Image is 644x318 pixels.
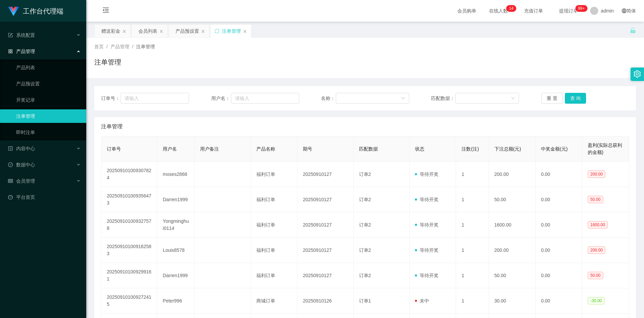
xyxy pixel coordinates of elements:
i: 图标: down [511,96,515,101]
td: 福利订单 [251,162,298,187]
td: 30.00 [489,288,536,314]
div: 注单管理 [222,25,241,37]
span: 盈利(实际总获利的金额) [588,142,622,155]
td: 202509101009162583 [101,238,157,263]
span: 订单2 [359,197,371,202]
i: 图标: setting [634,70,641,78]
td: Louis8578 [157,238,195,263]
span: 订单号： [101,95,121,102]
i: 图标: close [201,29,205,33]
span: 等待开奖 [415,222,439,228]
span: 产品管理 [110,44,129,49]
a: 产品预设置 [16,77,81,90]
td: 1600.00 [489,212,536,238]
i: 图标: menu-fold [94,0,117,22]
div: 产品预设置 [175,25,199,37]
td: Darren1999 [157,263,195,288]
td: 福利订单 [251,187,298,212]
a: 图标: dashboard平台首页 [8,190,81,204]
td: Yongminghui0114 [157,212,195,238]
i: 图标: profile [8,146,13,151]
div: 赠送彩金 [101,25,120,37]
span: 50.00 [588,196,603,203]
a: 工作台代理端 [8,8,63,14]
span: 等待开奖 [415,197,439,202]
i: 图标: sync [215,29,219,33]
span: 充值订单 [521,8,546,13]
p: 1 [509,5,511,12]
td: 0.00 [536,263,582,288]
i: 图标: close [159,29,163,33]
input: 请输入 [121,93,189,104]
span: 注单管理 [101,123,123,131]
span: 期号 [303,146,312,152]
span: 系统配置 [8,32,35,38]
td: 202509101009272415 [101,288,157,314]
span: / [106,44,108,49]
span: 订单2 [359,273,371,278]
td: 20250910127 [297,212,353,238]
td: 1 [456,212,489,238]
td: 1 [456,187,489,212]
span: 订单2 [359,247,371,253]
td: 福利订单 [251,212,298,238]
i: 图标: down [401,96,405,101]
span: 未中 [415,298,429,303]
i: 图标: appstore-o [8,49,13,54]
a: 产品列表 [16,61,81,74]
i: 图标: close [122,29,126,33]
i: 图标: close [243,29,247,33]
td: 20250910127 [297,187,353,212]
button: 查 询 [565,93,586,104]
i: 图标: form [8,33,13,37]
span: 中奖金额(元) [541,146,568,152]
td: 0.00 [536,212,582,238]
sup: 1144 [575,5,587,12]
span: 产品名称 [256,146,275,152]
td: 202509101009327578 [101,212,157,238]
span: 产品管理 [8,49,35,54]
td: 1 [456,238,489,263]
td: 福利订单 [251,263,298,288]
span: 用户备注 [200,146,219,152]
p: 4 [511,5,514,12]
span: 注数(注) [461,146,479,152]
h1: 注单管理 [94,57,121,67]
span: 状态 [415,146,424,152]
span: 用户名： [211,95,231,102]
td: 20250910127 [297,263,353,288]
span: 200.00 [588,170,606,178]
td: 20250910126 [297,288,353,314]
sup: 14 [506,5,516,12]
td: 202509101009299161 [101,263,157,288]
span: 在线人数 [486,8,511,13]
span: 订单号 [107,146,121,152]
span: 匹配数据 [359,146,378,152]
span: 订单2 [359,222,371,228]
button: 重 置 [541,93,563,104]
span: 用户名 [163,146,177,152]
span: 等待开奖 [415,171,439,177]
span: -30.00 [588,297,605,304]
a: 开奖记录 [16,93,81,107]
td: 1 [456,288,489,314]
i: 图标: unlock [630,27,636,33]
td: 202509101009307824 [101,162,157,187]
td: 200.00 [489,238,536,263]
span: / [132,44,133,49]
span: 1600.00 [588,221,608,229]
td: 50.00 [489,263,536,288]
div: 会员列表 [138,25,157,37]
td: 50.00 [489,187,536,212]
td: 200.00 [489,162,536,187]
input: 请输入 [231,93,299,104]
span: 注单管理 [136,44,155,49]
i: 图标: global [622,8,626,13]
span: 数据中心 [8,162,35,167]
td: 20250910127 [297,238,353,263]
a: 注单管理 [16,109,81,123]
td: 0.00 [536,162,582,187]
td: 1 [456,162,489,187]
img: logo.9652507e.png [8,7,19,16]
i: 图标: table [8,179,13,183]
